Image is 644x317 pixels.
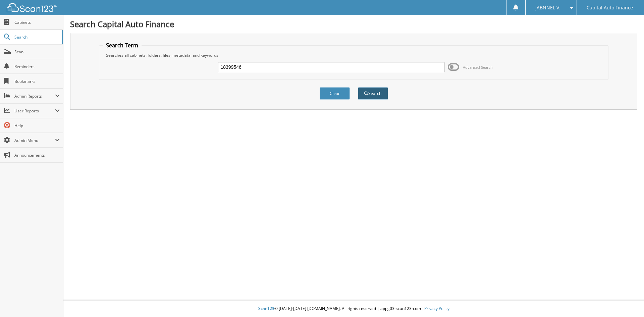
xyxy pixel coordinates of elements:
span: Scan [14,49,60,55]
span: Announcements [14,152,60,158]
div: Searches all cabinets, folders, files, metadata, and keywords [103,52,605,58]
span: Reminders [14,64,60,69]
span: Advanced Search [463,65,493,70]
span: User Reports [14,108,55,114]
button: Clear [320,87,350,100]
span: Cabinets [14,19,60,25]
img: scan123-logo-white.svg [7,3,57,12]
span: Admin Reports [14,93,55,99]
h1: Search Capital Auto Finance [70,18,637,30]
span: Admin Menu [14,138,55,143]
span: Bookmarks [14,78,60,84]
iframe: Chat Widget [610,285,644,317]
span: Search [14,34,59,40]
span: Help [14,123,60,128]
span: Scan123 [258,306,274,311]
div: © [DATE]-[DATE] [DOMAIN_NAME]. All rights reserved | appg03-scan123-com | [63,301,644,317]
span: Capital Auto Finance [587,6,633,10]
a: Privacy Policy [424,306,449,311]
button: Search [358,87,388,100]
legend: Search Term [103,42,142,49]
span: JABNNEL V. [535,6,560,10]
